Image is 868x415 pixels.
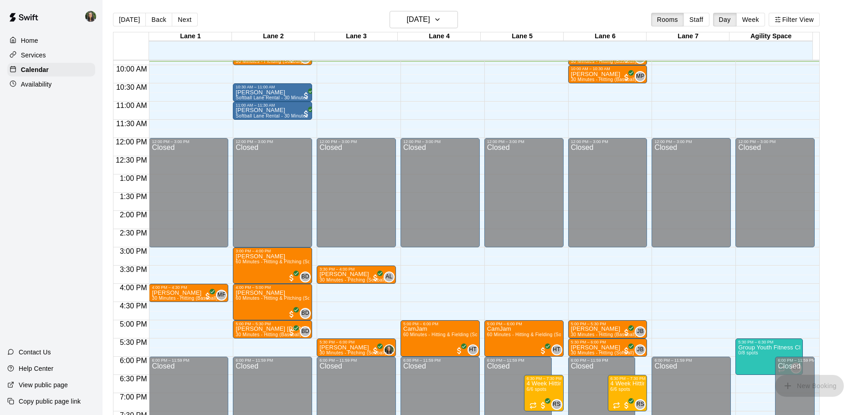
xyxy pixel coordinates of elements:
div: 12:00 PM – 3:00 PM [152,139,191,144]
span: 10:00 AM [114,65,149,73]
span: 4:30 PM [118,302,149,310]
div: 12:00 PM – 3:00 PM [319,139,359,144]
div: 6:00 PM – 11:59 PM [778,358,817,363]
span: 60 Minutes - Hitting & Pitching (Softball) [236,296,323,301]
h6: [DATE] [407,13,430,26]
span: 6/6 spots filled [611,387,631,392]
div: 6:30 PM – 7:30 PM [611,376,648,381]
span: All customers have paid [203,292,212,301]
div: Closed [236,144,309,246]
p: Availability [21,80,52,89]
div: 4:00 PM – 4:30 PM: David Fries [149,284,228,302]
div: 12:00 PM – 3:00 PM [403,139,443,144]
p: Services [21,51,46,60]
div: 10:00 AM – 10:30 AM: Brayden James [568,65,647,83]
span: 30 Minutes - Pitching (Softball) [319,350,386,355]
span: 6:30 PM [118,375,149,383]
span: Softball Lane Rental - 30 Minutes [236,95,308,100]
div: 3:30 PM – 4:00 PM: 30 Minutes - Pitching (Softball) [317,266,396,284]
div: Agility Space [729,32,812,41]
span: You don't have the permission to add bookings [775,381,844,389]
p: Calendar [21,65,49,74]
div: Availability [7,77,95,91]
div: 5:30 PM – 6:30 PM: Group Youth Fitness Class [735,338,803,375]
span: 30 Minutes - Hitting (Softball) [571,350,634,355]
div: 12:00 PM – 3:00 PM [738,139,778,144]
span: 60 Minutes - Hitting & Fielding (Softball) [487,332,574,337]
div: 5:00 PM – 5:30 PM [571,322,608,326]
span: Abbey Lane [387,272,395,282]
span: All customers have paid [287,273,296,282]
div: Bryce Dahnert [300,308,311,319]
span: Bryce Dahnert [303,272,311,282]
span: All customers have paid [371,273,380,282]
span: 11:30 AM [114,120,149,128]
div: 10:30 AM – 11:00 AM: Taylor Huff [233,83,312,102]
div: 12:00 PM – 3:00 PM: Closed [735,138,815,247]
span: All customers have paid [302,91,311,100]
div: Megan MacDonald [83,7,103,26]
div: Bryce Dahnert [300,326,311,337]
div: Ridge Staff [635,399,646,410]
span: Hannah Thomas [471,344,478,355]
span: 3:30 PM [118,266,149,273]
div: Closed [571,144,645,246]
div: 6:30 PM – 7:30 PM [527,376,564,381]
span: 12:30 PM [113,156,149,164]
span: 6:00 PM [118,357,149,364]
span: All customers have paid [539,346,548,355]
div: Mike Petrella [635,71,646,82]
button: Staff [683,13,709,26]
button: Day [713,13,737,26]
span: Bryce Dahnert [303,326,311,337]
a: Calendar [7,63,95,77]
span: Matt Field [220,290,227,301]
div: 6:00 PM – 11:59 PM [487,358,527,363]
p: Contact Us [19,348,51,357]
div: 6:00 PM – 11:59 PM [654,358,694,363]
span: JB [637,345,644,354]
div: Abbey Lane [384,272,395,282]
div: 5:00 PM – 5:30 PM [236,322,273,326]
span: 30 Minutes - Hitting (Baseball) [152,296,217,301]
span: All customers have paid [371,346,380,355]
div: 5:00 PM – 6:00 PM [487,322,524,326]
span: 6/6 spots filled [527,387,547,392]
div: 5:00 PM – 6:00 PM: CamJam [401,320,480,357]
span: BD [301,272,309,282]
span: All customers have paid [287,310,296,319]
div: 5:30 PM – 6:00 PM: Piper Ramsey [317,338,396,357]
span: 4:00 PM [118,284,149,292]
span: 30 Minutes - Pitching (Softball) [319,277,386,282]
span: All customers have paid [622,73,631,82]
div: 5:30 PM – 6:00 PM [319,340,357,344]
span: Ridge Staff [555,399,562,410]
div: 12:00 PM – 3:00 PM [236,139,275,144]
div: Ridge Staff [551,399,562,410]
button: [DATE] [113,13,146,26]
div: Lane 1 [149,32,232,41]
span: 30 Minutes - Fielding (Softball) [236,59,302,64]
div: Lane 5 [481,32,564,41]
div: Lane 4 [398,32,481,41]
div: Joseph Bauserman [635,344,646,355]
a: Home [7,34,95,47]
span: BD [301,309,309,318]
button: [DATE] [390,11,458,28]
div: 6:00 PM – 11:59 PM [152,358,191,363]
img: Megan MacDonald [85,11,96,22]
span: 12:00 PM [113,138,149,146]
div: Closed [654,144,728,246]
span: Softball Lane Rental - 30 Minutes [236,113,308,118]
span: 10:30 AM [114,83,149,91]
span: 0/8 spots filled [738,350,758,355]
div: Lane 7 [647,32,729,41]
div: 10:30 AM – 11:00 AM [236,85,277,89]
span: 5:30 PM [118,338,149,346]
img: Megan MacDonald [385,345,394,354]
span: BD [301,327,309,336]
div: 6:00 PM – 11:59 PM [319,358,359,363]
div: 6:00 PM – 11:59 PM [403,358,443,363]
span: 30 Minutes - Hitting (Baseball) [236,332,301,337]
